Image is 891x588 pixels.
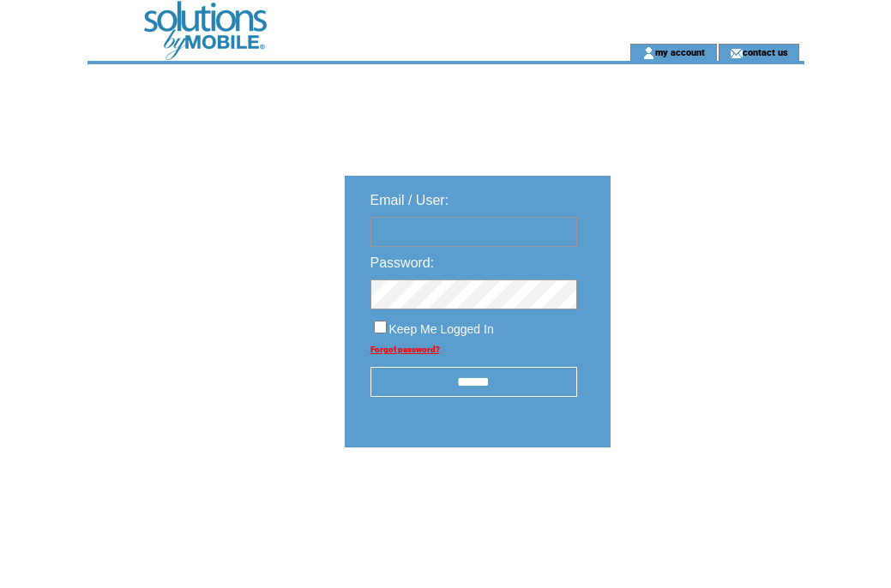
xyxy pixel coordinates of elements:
a: my account [655,46,705,57]
img: contact_us_icon.gif;jsessionid=39FFD027D55304C3A4BB07D1162734F6 [730,46,743,60]
span: Keep Me Logged In [389,322,494,336]
img: transparent.png;jsessionid=39FFD027D55304C3A4BB07D1162734F6 [660,490,746,512]
span: Email / User: [370,193,449,207]
a: Forgot password? [370,345,440,354]
img: account_icon.gif;jsessionid=39FFD027D55304C3A4BB07D1162734F6 [642,46,655,60]
span: Password: [370,255,435,270]
a: contact us [743,46,788,57]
